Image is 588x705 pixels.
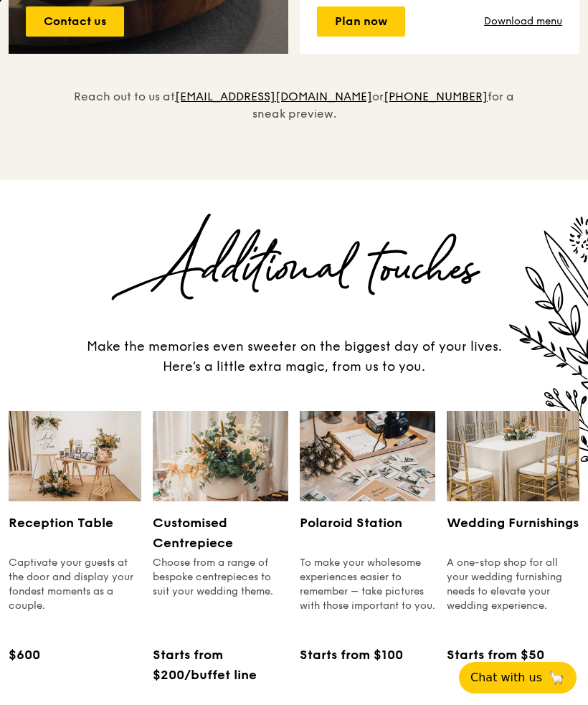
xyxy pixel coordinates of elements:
[300,411,435,501] img: Grain Weddings Polaroid Station
[447,645,579,665] div: Starts from $50
[300,513,435,553] h3: Polaroid Station
[153,556,288,628] div: Choose from a range of bespoke centrepieces to suit your wedding theme.
[175,90,372,103] a: [EMAIL_ADDRESS][DOMAIN_NAME]
[9,237,579,302] div: Additional touches
[447,556,579,628] div: A one-stop shop for all your wedding furnishing needs to elevate your wedding experience.
[9,556,141,628] div: Captivate your guests at the door and display your fondest moments as a couple.
[153,645,288,685] div: Starts from $200/buffet line
[317,6,405,37] a: Plan now
[300,556,435,628] div: To make your wholesome experiences easier to remember – take pictures with those important to you.
[548,669,565,686] span: 🦙
[72,336,516,377] div: Make the memories even sweeter on the biggest day of your lives. Here’s a little extra magic, fro...
[384,90,488,103] a: [PHONE_NUMBER]
[484,14,562,29] a: Download menu
[9,411,141,501] img: Grain Weddings Reception Table
[447,411,579,501] img: Grain Weddings Wedding Furnishings
[470,669,542,686] span: Chat with us
[447,513,579,553] h3: Wedding Furnishings
[153,411,288,501] img: Grain Weddings Customised Centrepiece
[65,54,523,123] div: Reach out to us at or for a sneak preview.
[459,662,577,694] button: Chat with us🦙
[9,513,141,553] h3: Reception Table
[300,645,435,665] div: Starts from $100
[478,197,588,540] img: flower-right.de2a98c9.png
[26,6,124,37] a: Contact us
[153,513,288,553] h3: Customised Centrepiece
[9,645,141,665] div: $600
